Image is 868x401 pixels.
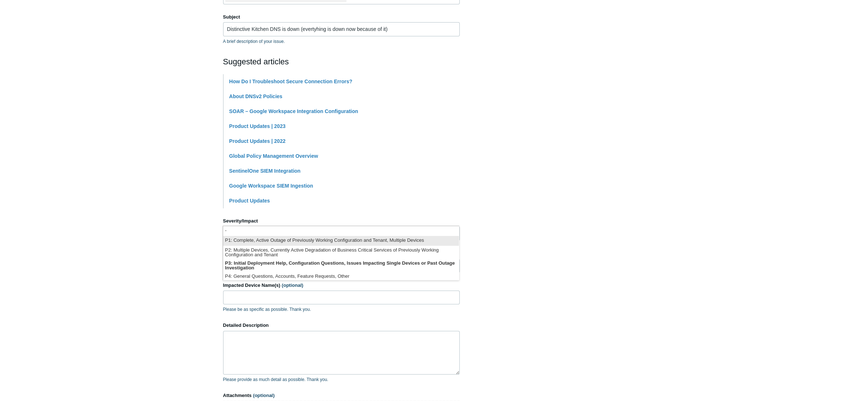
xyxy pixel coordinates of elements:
[223,226,459,236] li: -
[223,56,460,68] h2: Suggested articles
[223,306,460,313] p: Please be as specific as possible. Thank you.
[229,138,286,144] a: Product Updates | 2022
[223,259,459,272] li: P3: Initial Deployment Help, Configuration Questions, Issues Impacting Single Devices or Past Out...
[229,93,282,99] a: About DNSv2 Policies
[223,272,459,282] li: P4: General Questions, Accounts, Feature Requests, Other
[223,236,459,246] li: P1: Complete, Active Outage of Previously Working Configuration and Tenant, Multiple Devices
[282,282,303,288] span: (optional)
[223,322,460,329] label: Detailed Description
[223,38,460,45] p: A brief description of your issue.
[229,123,286,129] a: Product Updates | 2023
[229,168,301,174] a: SentinelOne SIEM Integration
[223,282,460,289] label: Impacted Device Name(s)
[253,393,274,398] span: (optional)
[223,376,460,383] p: Please provide as much detail as possible. Thank you.
[229,108,358,114] a: SOAR – Google Workspace Integration Configuration
[229,79,352,84] a: How Do I Troubleshoot Secure Connection Errors?
[223,13,460,21] label: Subject
[223,246,459,259] li: P2: Multiple Devices, Currently Active Degradation of Business Critical Services of Previously Wo...
[229,198,270,204] a: Product Updates
[229,153,318,159] a: Global Policy Management Overview
[223,217,460,225] label: Severity/Impact
[223,392,460,399] label: Attachments
[229,183,313,189] a: Google Workspace SIEM Ingestion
